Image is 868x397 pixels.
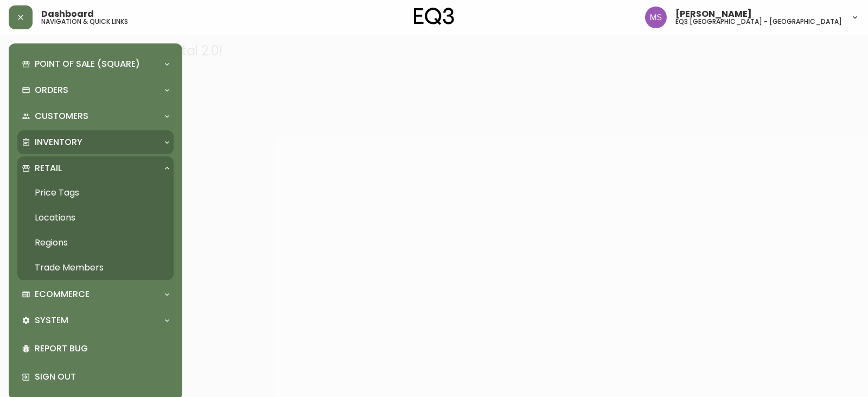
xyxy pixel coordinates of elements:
[675,18,842,25] h5: eq3 [GEOGRAPHIC_DATA] - [GEOGRAPHIC_DATA]
[35,371,169,383] p: Sign Out
[35,136,82,148] p: Inventory
[35,288,90,300] p: Ecommerce
[17,282,174,306] div: Ecommerce
[17,52,174,76] div: Point of Sale (Square)
[17,180,174,205] a: Price Tags
[17,230,174,255] a: Regions
[17,130,174,154] div: Inventory
[675,10,752,18] span: [PERSON_NAME]
[35,110,88,122] p: Customers
[35,343,169,355] p: Report Bug
[17,255,174,280] a: Trade Members
[414,8,454,25] img: logo
[35,314,68,326] p: System
[17,156,174,180] div: Retail
[41,10,94,18] span: Dashboard
[17,205,174,230] a: Locations
[35,58,140,70] p: Point of Sale (Square)
[17,308,174,332] div: System
[41,18,128,25] h5: navigation & quick links
[35,162,62,174] p: Retail
[17,335,174,363] div: Report Bug
[17,363,174,391] div: Sign Out
[35,84,68,96] p: Orders
[17,78,174,102] div: Orders
[17,104,174,128] div: Customers
[645,7,667,28] img: 1b6e43211f6f3cc0b0729c9049b8e7af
